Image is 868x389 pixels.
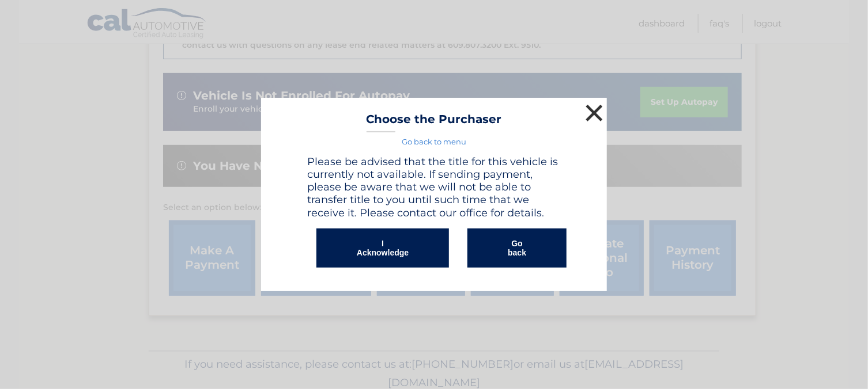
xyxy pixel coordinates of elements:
[307,155,561,219] h4: Please be advised that the title for this vehicle is currently not available. If sending payment,...
[583,101,606,124] button: ×
[316,228,449,268] button: I Acknowledge
[467,228,567,268] button: Go back
[402,137,466,146] a: Go back to menu
[367,112,502,132] h3: Choose the Purchaser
